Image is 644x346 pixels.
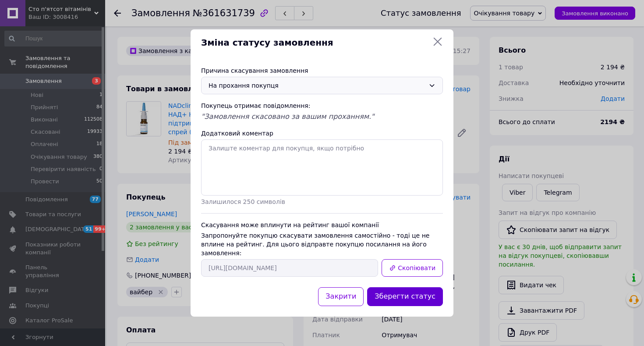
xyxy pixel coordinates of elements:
[367,287,443,306] button: Зберегти статус
[201,112,374,121] span: "Замовлення скасовано за вашим проханням."
[318,287,364,306] button: Закрити
[201,101,443,110] div: Покупець отримає повідомлення:
[382,259,443,277] button: Скопіювати
[201,221,443,229] div: Скасування може вплинути на рейтинг вашої компанії
[209,81,425,90] div: На прохання покупця
[201,231,443,257] div: Запропонуйте покупцю скасувати замовлення самостійно - тоді це не вплине на рейтинг. Для цього ві...
[201,130,273,137] label: Додатковий коментар
[201,198,285,205] span: Залишилося 250 символів
[201,66,443,75] div: Причина скасування замовлення
[201,36,429,49] span: Зміна статусу замовлення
